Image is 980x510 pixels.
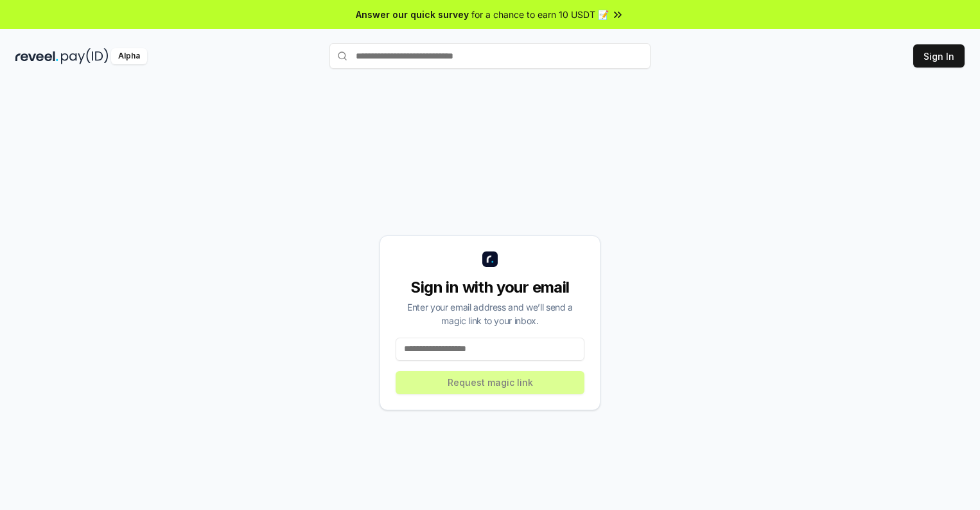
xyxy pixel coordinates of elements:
[471,8,609,21] span: for a chance to earn 10 USDT 📝
[396,300,584,327] div: Enter your email address and we’ll send a magic link to your inbox.
[15,48,58,64] img: reveel_dark
[61,48,109,64] img: pay_id
[396,277,584,298] div: Sign in with your email
[111,48,147,64] div: Alpha
[482,251,498,267] img: logo_small
[356,8,469,21] span: Answer our quick survey
[913,44,965,68] button: Sign In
